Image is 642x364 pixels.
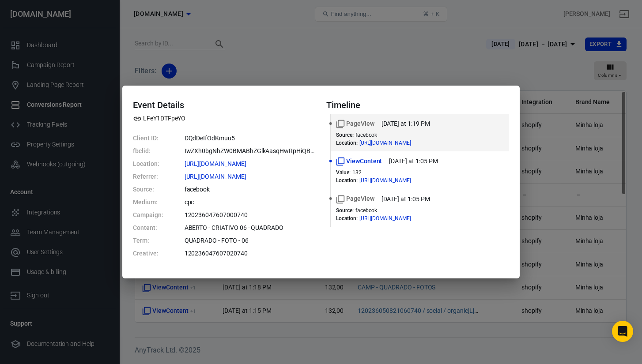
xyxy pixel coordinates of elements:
[336,157,382,166] span: Standard event name
[133,185,163,194] dt: Source:
[336,119,374,128] span: Standard event name
[185,236,316,245] dd: QUADRADO - FOTO - 06
[336,169,351,176] dt: Value :
[355,132,378,138] span: facebook
[612,321,633,342] div: Open Intercom Messenger
[185,161,262,167] span: https://www.zurahome.es/products/cecotec-lavadora-10-kg-de-carga-frontal-bolero-dresscode-10500-i...
[359,140,427,146] span: https://www.zurahome.es/products/cecotec-lavadora-10-kg-de-carga-frontal-bolero-dresscode-10500-i...
[185,134,316,143] dd: DQdDeIfOdKmuu5
[185,210,316,220] dd: 120236047607000740
[336,177,358,184] dt: Location :
[185,223,316,233] dd: ABERTO - CRIATIVO 06 - QUADRADO
[185,198,316,207] dd: cpc
[336,207,354,214] dt: Source :
[352,169,362,176] span: 132
[185,146,316,156] dd: IwZXh0bgNhZW0BMABhZGlkAasqHwRpHiQBHuYQQ41U80W58Kvwbi_3wKNmbuwBhADeEC4nz6sPewCZRmnL-QnI4w3PmXfL_ae...
[355,207,378,214] span: facebook
[185,249,316,258] dd: 120236047607020740
[381,119,430,128] time: 2025-10-09T13:19:35-03:00
[133,146,163,156] dt: fbclid:
[185,185,316,194] dd: facebook
[133,134,163,143] dt: Client ID:
[336,140,358,146] dt: Location :
[133,172,163,181] dt: Referrer:
[389,157,438,166] time: 2025-10-09T13:05:33-03:00
[336,194,374,203] span: Standard event name
[133,100,316,110] h4: Event Details
[359,178,427,183] span: https://www.zurahome.es/products/cecotec-lavadora-10-kg-de-carga-frontal-bolero-dresscode-10500-i...
[133,159,163,169] dt: Location:
[381,195,430,204] time: 2025-10-09T13:05:32-03:00
[326,100,509,110] h4: Timeline
[133,114,185,123] span: Property
[359,216,427,221] span: https://www.zurahome.es/products/cecotec-lavadora-10-kg-de-carga-frontal-bolero-dresscode-10500-i...
[133,210,163,220] dt: Campaign:
[133,198,163,207] dt: Medium:
[336,215,358,221] dt: Location :
[133,249,163,258] dt: Creative:
[185,173,262,180] span: http://m.facebook.com/
[336,132,354,138] dt: Source :
[133,236,163,245] dt: Term:
[133,223,163,233] dt: Content:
